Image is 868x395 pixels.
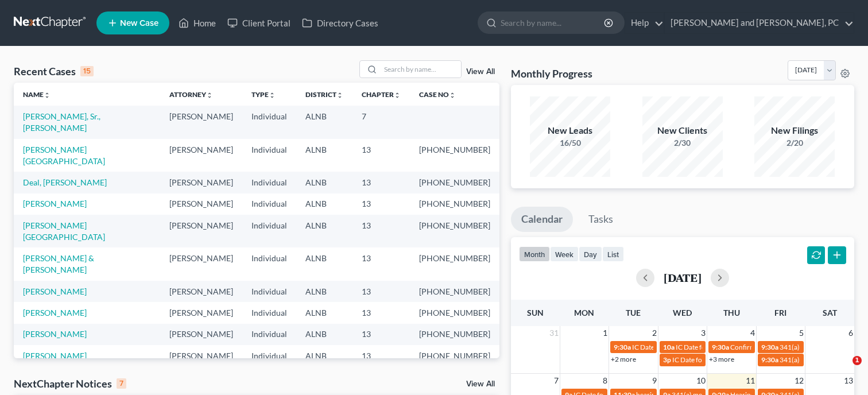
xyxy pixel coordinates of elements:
[352,106,410,138] td: 7
[410,302,499,323] td: [PHONE_NUMBER]
[530,124,610,137] div: New Leads
[23,329,87,339] a: [PERSON_NAME]
[296,302,352,323] td: ALNB
[242,281,296,302] td: Individual
[410,247,499,280] td: [PHONE_NUMBER]
[754,137,835,149] div: 2/20
[362,90,401,99] a: Chapterunfold_more
[550,246,579,262] button: week
[352,139,410,172] td: 13
[222,13,296,33] a: Client Portal
[160,247,242,280] td: [PERSON_NAME]
[296,215,352,247] td: ALNB
[23,286,87,296] a: [PERSON_NAME]
[410,139,499,172] td: [PHONE_NUMBER]
[242,172,296,193] td: Individual
[574,308,594,317] span: Mon
[578,207,623,232] a: Tasks
[160,215,242,247] td: [PERSON_NAME]
[296,324,352,345] td: ALNB
[749,326,756,340] span: 4
[23,253,94,274] a: [PERSON_NAME] & [PERSON_NAME]
[829,356,857,384] iframe: Intercom live chat
[23,90,51,99] a: Nameunfold_more
[242,139,296,172] td: Individual
[847,326,854,340] span: 6
[761,343,778,351] span: 9:30a
[44,92,51,99] i: unfold_more
[642,137,723,149] div: 2/30
[23,199,87,208] a: [PERSON_NAME]
[242,193,296,215] td: Individual
[120,19,158,28] span: New Case
[449,92,456,99] i: unfold_more
[611,355,636,363] a: +2 more
[519,246,550,262] button: month
[579,246,602,262] button: day
[410,193,499,215] td: [PHONE_NUMBER]
[754,124,835,137] div: New Filings
[632,343,720,351] span: IC Date for [PERSON_NAME]
[160,106,242,138] td: [PERSON_NAME]
[553,374,560,388] span: 7
[352,193,410,215] td: 13
[823,308,837,317] span: Sat
[381,61,461,78] input: Search by name...
[511,207,573,232] a: Calendar
[712,343,729,351] span: 9:30a
[23,145,105,166] a: [PERSON_NAME][GEOGRAPHIC_DATA]
[296,139,352,172] td: ALNB
[206,92,213,99] i: unfold_more
[723,308,740,317] span: Thu
[352,215,410,247] td: 13
[761,355,778,364] span: 9:30a
[466,68,495,76] a: View All
[23,111,100,133] a: [PERSON_NAME], Sr., [PERSON_NAME]
[251,90,276,99] a: Typeunfold_more
[173,13,222,33] a: Home
[602,374,609,388] span: 8
[410,324,499,345] td: [PHONE_NUMBER]
[410,345,499,366] td: [PHONE_NUMBER]
[160,345,242,366] td: [PERSON_NAME]
[663,355,671,364] span: 3p
[730,343,861,351] span: Confirmation hearing for [PERSON_NAME]
[269,92,276,99] i: unfold_more
[352,302,410,323] td: 13
[501,12,606,33] input: Search by name...
[23,351,87,361] a: [PERSON_NAME]
[160,281,242,302] td: [PERSON_NAME]
[296,281,352,302] td: ALNB
[695,374,707,388] span: 10
[798,326,805,340] span: 5
[242,106,296,138] td: Individual
[663,343,675,351] span: 10a
[530,137,610,149] div: 16/50
[296,13,384,33] a: Directory Cases
[242,247,296,280] td: Individual
[160,172,242,193] td: [PERSON_NAME]
[665,13,854,33] a: [PERSON_NAME] and [PERSON_NAME], PC
[614,343,631,351] span: 9:30a
[651,326,658,340] span: 2
[774,308,786,317] span: Fri
[651,374,658,388] span: 9
[642,124,723,137] div: New Clients
[242,302,296,323] td: Individual
[673,308,692,317] span: Wed
[419,90,456,99] a: Case Nounfold_more
[160,193,242,215] td: [PERSON_NAME]
[23,177,107,187] a: Deal, [PERSON_NAME]
[296,172,352,193] td: ALNB
[352,324,410,345] td: 13
[410,215,499,247] td: [PHONE_NUMBER]
[626,308,641,317] span: Tue
[602,246,624,262] button: list
[700,326,707,340] span: 3
[23,308,87,317] a: [PERSON_NAME]
[14,377,126,390] div: NextChapter Notices
[305,90,343,99] a: Districtunfold_more
[169,90,213,99] a: Attorneyunfold_more
[664,272,702,284] h2: [DATE]
[160,302,242,323] td: [PERSON_NAME]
